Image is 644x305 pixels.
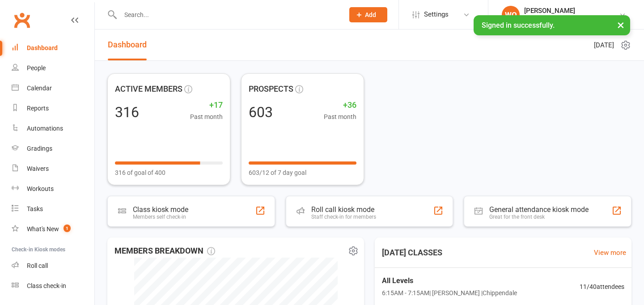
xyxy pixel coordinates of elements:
[249,105,273,119] div: 603
[108,30,147,60] a: Dashboard
[27,165,49,172] div: Waivers
[311,205,376,214] div: Roll call kiosk mode
[27,205,43,212] div: Tasks
[27,64,46,72] div: People
[27,105,49,112] div: Reports
[12,256,94,276] a: Roll call
[12,58,94,78] a: People
[12,119,94,139] a: Automations
[311,214,376,220] div: Staff check-in for members
[133,205,188,214] div: Class kiosk mode
[64,225,71,232] span: 1
[12,179,94,199] a: Workouts
[594,247,626,258] a: View more
[482,21,555,30] span: Signed in successfully.
[27,85,52,92] div: Calendar
[190,112,223,122] span: Past month
[249,83,293,96] span: PROSPECTS
[12,38,94,58] a: Dashboard
[27,185,54,192] div: Workouts
[27,225,59,233] div: What's New
[12,159,94,179] a: Waivers
[382,275,517,287] span: All Levels
[324,99,356,112] span: +36
[12,276,94,296] a: Class kiosk mode
[594,40,614,51] span: [DATE]
[424,4,449,25] span: Settings
[190,99,223,112] span: +17
[115,168,165,178] span: 316 of goal of 400
[249,168,306,178] span: 603/12 of 7 day goal
[114,245,215,258] span: MEMBERS BREAKDOWN
[580,282,624,292] span: 11 / 40 attendees
[324,112,356,122] span: Past month
[27,282,66,289] div: Class check-in
[12,219,94,239] a: What's New1
[524,7,619,15] div: [PERSON_NAME]
[489,205,589,214] div: General attendance kiosk mode
[133,214,188,220] div: Members self check-in
[365,11,376,18] span: Add
[349,7,387,22] button: Add
[524,15,619,23] div: Legacy Brazilian [PERSON_NAME]
[489,214,589,220] div: Great for the front desk
[12,139,94,159] a: Gradings
[27,44,58,51] div: Dashboard
[12,98,94,119] a: Reports
[27,262,48,269] div: Roll call
[115,83,182,96] span: ACTIVE MEMBERS
[12,199,94,219] a: Tasks
[115,105,139,119] div: 316
[502,6,520,24] div: WO
[27,125,63,132] div: Automations
[11,9,33,31] a: Clubworx
[118,8,338,21] input: Search...
[27,145,52,152] div: Gradings
[12,78,94,98] a: Calendar
[613,15,629,34] button: ×
[375,245,449,261] h3: [DATE] CLASSES
[382,288,517,298] span: 6:15AM - 7:15AM | [PERSON_NAME] | Chippendale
